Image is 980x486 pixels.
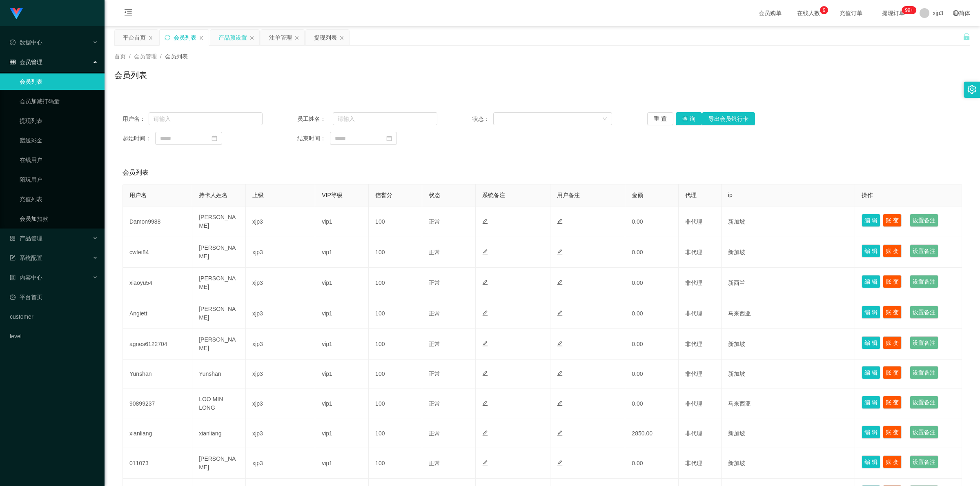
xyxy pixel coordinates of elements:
[123,237,192,268] td: cwfei84
[249,36,254,40] i: 图标: close
[429,310,440,317] span: 正常
[557,192,580,198] span: 用户备注
[369,360,422,388] td: 100
[122,115,149,123] span: 用户名：
[862,244,880,257] button: 编 辑
[246,448,315,479] td: xjp3
[269,30,292,45] div: 注单管理
[333,112,437,125] input: 请输入
[369,329,422,360] td: 100
[192,388,246,419] td: LOO MIN LONG
[315,329,369,360] td: vip1
[160,53,162,60] span: /
[149,112,263,125] input: 请输入
[386,135,392,141] i: 图标: calendar
[862,336,880,349] button: 编 辑
[910,426,938,439] button: 设置备注
[722,329,855,360] td: 新加坡
[192,206,246,237] td: [PERSON_NAME]
[114,69,147,81] h1: 会员列表
[967,85,976,94] i: 图标: setting
[315,268,369,298] td: vip1
[10,274,42,281] span: 内容中心
[862,192,873,198] span: 操作
[557,400,563,406] i: 图标: edit
[123,329,192,360] td: agnes6122704
[123,448,192,479] td: 011073
[685,310,702,317] span: 非代理
[910,366,938,379] button: 设置备注
[252,192,264,198] span: 上级
[862,214,880,227] button: 编 辑
[685,430,702,437] span: 非代理
[10,59,16,65] i: 图标: table
[482,218,488,224] i: 图标: edit
[123,419,192,448] td: xianliang
[482,280,488,285] i: 图标: edit
[10,235,16,241] i: 图标: appstore-o
[10,275,16,280] i: 图标: profile
[429,249,440,255] span: 正常
[632,192,643,198] span: 金额
[20,152,98,168] a: 在线用户
[114,0,142,27] i: 图标: menu-fold
[375,192,392,198] span: 信誉分
[910,306,938,319] button: 设置备注
[20,113,98,129] a: 提现列表
[294,36,299,40] i: 图标: close
[218,30,247,45] div: 产品预设置
[685,371,702,377] span: 非代理
[246,237,315,268] td: xjp3
[602,116,607,122] i: 图标: down
[883,336,902,349] button: 账 变
[472,115,493,123] span: 状态：
[429,341,440,347] span: 正常
[192,298,246,329] td: [PERSON_NAME]
[722,360,855,388] td: 新加坡
[722,419,855,448] td: 新加坡
[625,388,679,419] td: 0.00
[20,211,98,227] a: 会员加扣款
[482,249,488,255] i: 图标: edit
[862,396,880,409] button: 编 辑
[557,310,563,316] i: 图标: edit
[122,168,149,178] span: 会员列表
[192,419,246,448] td: xianliang
[369,237,422,268] td: 100
[192,448,246,479] td: [PERSON_NAME]
[482,371,488,376] i: 图标: edit
[192,329,246,360] td: [PERSON_NAME]
[625,268,679,298] td: 0.00
[10,255,16,261] i: 图标: form
[625,206,679,237] td: 0.00
[369,388,422,419] td: 100
[883,275,902,288] button: 账 变
[10,235,42,242] span: 产品管理
[429,371,440,377] span: 正常
[134,53,157,60] span: 会员管理
[883,306,902,319] button: 账 变
[676,112,702,125] button: 查 询
[883,244,902,257] button: 账 变
[246,419,315,448] td: xjp3
[114,53,126,60] span: 首页
[862,455,880,468] button: 编 辑
[20,93,98,109] a: 会员加减打码量
[10,328,98,344] a: level
[123,30,146,45] div: 平台首页
[429,400,440,407] span: 正常
[297,115,333,123] span: 员工姓名：
[482,341,488,346] i: 图标: edit
[10,39,42,46] span: 数据中心
[625,419,679,448] td: 2850.00
[129,53,131,60] span: /
[129,192,147,198] span: 用户名
[963,33,970,40] i: 图标: unlock
[429,280,440,286] span: 正常
[192,360,246,388] td: Yunshan
[557,371,563,376] i: 图标: edit
[910,275,938,288] button: 设置备注
[910,244,938,257] button: 设置备注
[246,360,315,388] td: xjp3
[10,289,98,305] a: 图标: dashboard平台首页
